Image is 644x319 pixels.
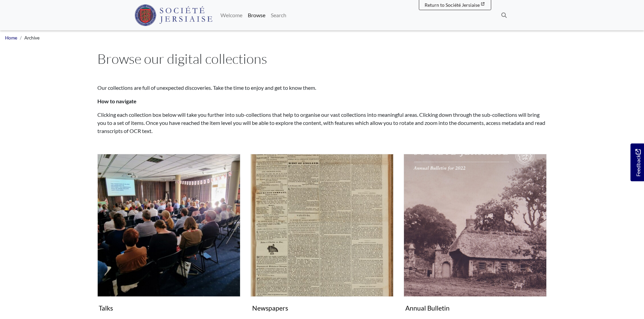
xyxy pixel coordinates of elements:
h1: Browse our digital collections [97,51,547,67]
a: Annual Bulletin Annual Bulletin [404,154,547,315]
a: Would you like to provide feedback? [630,143,644,181]
img: Annual Bulletin [404,154,547,297]
a: Société Jersiaise logo [135,3,213,28]
a: Home [5,35,17,41]
span: Archive [24,35,40,41]
img: Talks [97,154,240,297]
a: Browse [245,8,268,22]
span: Feedback [634,149,642,177]
span: Return to Société Jersiaise [425,2,480,8]
img: Newspapers [251,154,393,297]
img: Société Jersiaise [135,4,213,26]
a: Newspapers Newspapers [251,154,393,315]
a: Talks Talks [97,154,240,315]
a: Welcome [218,8,245,22]
p: Our collections are full of unexpected discoveries. Take the time to enjoy and get to know them. [97,84,547,92]
strong: How to navigate [97,98,137,104]
p: Clicking each collection box below will take you further into sub-collections that help to organi... [97,111,547,135]
a: Search [268,8,289,22]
